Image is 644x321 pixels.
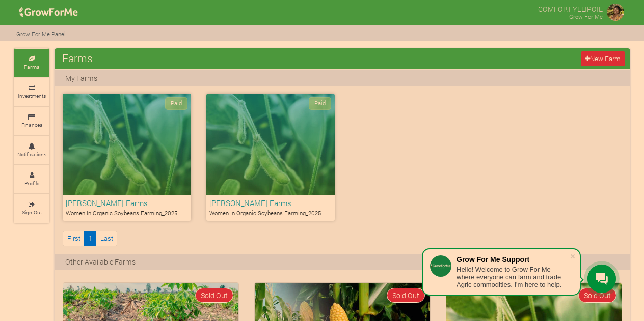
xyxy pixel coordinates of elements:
[65,256,136,267] p: Other Available Farms
[84,231,96,246] a: 1
[16,30,66,38] small: Grow For Me Panel
[66,209,188,218] p: Women In Organic Soybeans Farming_2025
[24,63,39,70] small: Farms
[581,51,625,66] a: New Farm
[14,136,49,164] a: Notifications
[16,2,82,22] img: growforme image
[66,198,188,208] h6: [PERSON_NAME] Farms
[14,78,49,106] a: Investments
[60,48,95,68] span: Farms
[17,151,46,158] small: Notifications
[18,92,46,99] small: Investments
[387,288,425,303] span: Sold Out
[195,288,233,303] span: Sold Out
[22,209,42,216] small: Sign Out
[578,288,616,303] span: Sold Out
[14,165,49,193] a: Profile
[457,266,570,288] div: Hello! Welcome to Grow For Me where everyone can farm and trade Agric commodities. I'm here to help.
[21,121,42,128] small: Finances
[14,194,49,222] a: Sign Out
[309,97,331,110] span: Paid
[63,231,85,246] a: First
[96,231,117,246] a: Last
[14,49,49,77] a: Farms
[605,2,626,22] img: growforme image
[569,13,603,20] small: Grow For Me
[206,94,335,221] a: Paid [PERSON_NAME] Farms Women In Organic Soybeans Farming_2025
[63,94,191,221] a: Paid [PERSON_NAME] Farms Women In Organic Soybeans Farming_2025
[14,107,49,135] a: Finances
[538,2,603,14] p: COMFORT YELIPOIE
[209,209,332,218] p: Women In Organic Soybeans Farming_2025
[24,180,39,187] small: Profile
[457,255,570,264] div: Grow For Me Support
[65,73,97,83] p: My Farms
[165,97,187,110] span: Paid
[209,198,332,208] h6: [PERSON_NAME] Farms
[63,231,117,246] nav: Page Navigation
